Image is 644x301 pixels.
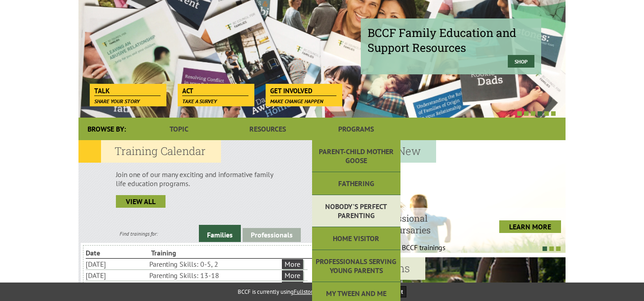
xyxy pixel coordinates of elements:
[149,281,280,292] li: Parenting Without Conflict
[116,170,282,188] p: Join one of our many exciting and informative family life education programs.
[333,243,468,261] p: Apply for a bursary for BCCF trainings West...
[223,118,312,140] a: Resources
[151,247,215,258] li: Training
[78,230,199,237] div: Find trainings for:
[178,84,253,96] a: Act Take a survey
[243,228,301,242] a: Professionals
[270,86,336,96] span: Get Involved
[282,270,303,280] a: More
[149,270,280,281] li: Parenting Skills: 13-18
[90,84,165,96] a: Talk Share your story
[149,259,280,269] li: Parenting Skills: 0-5, 2
[508,55,534,68] a: Shop
[94,86,161,96] span: Talk
[135,118,223,140] a: Topic
[86,270,147,281] li: [DATE]
[182,98,217,105] span: Take a survey
[312,172,400,195] a: Fathering
[78,140,221,163] h2: Training Calendar
[312,140,400,172] a: Parent-Child Mother Goose
[266,84,341,96] a: Get Involved Make change happen
[86,281,147,292] li: [DATE]
[199,225,241,242] a: Families
[182,86,248,96] span: Act
[94,98,140,105] span: Share your story
[312,195,400,227] a: Nobody's Perfect Parenting
[368,25,534,55] span: BCCF Family Education and Support Resources
[312,250,400,282] a: Professionals Serving Young Parents
[78,118,135,140] div: Browse By:
[282,282,303,292] a: More
[312,227,400,250] a: Home Visitor
[86,247,149,258] li: Date
[312,118,400,140] a: Programs
[499,220,561,233] a: LEARN MORE
[86,259,147,269] li: [DATE]
[282,259,303,269] a: More
[116,195,166,208] a: view all
[333,212,468,236] h4: New ECE Professional Development Bursaries
[294,288,315,296] a: Fullstory
[270,98,323,105] span: Make change happen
